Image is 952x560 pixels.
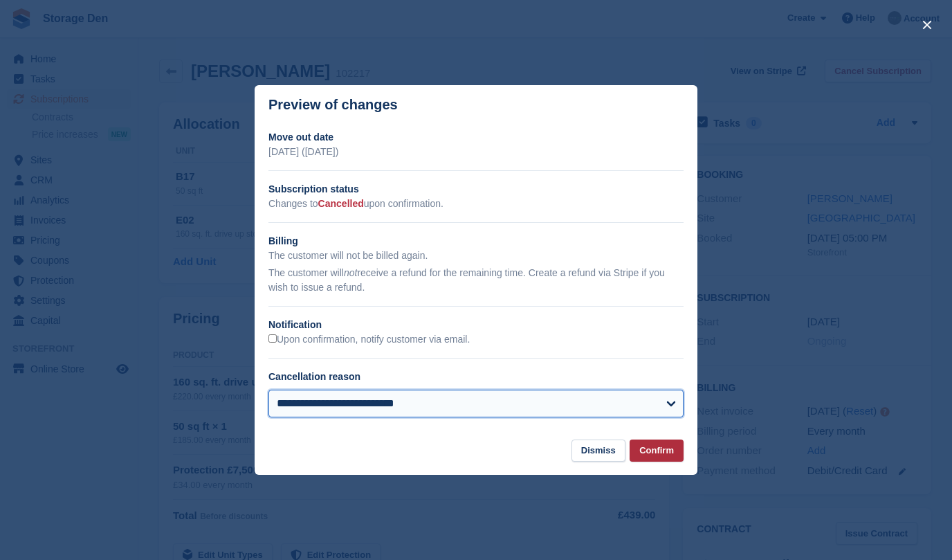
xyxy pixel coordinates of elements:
[268,266,684,295] p: The customer will receive a refund for the remaining time. Create a refund via Stripe if you wish...
[268,130,684,145] h2: Move out date
[630,440,684,462] button: Confirm
[268,182,684,197] h2: Subscription status
[571,440,625,462] button: Dismiss
[268,371,360,382] label: Cancellation reason
[916,14,938,36] button: close
[268,97,398,113] p: Preview of changes
[318,198,364,209] span: Cancelled
[268,318,684,332] h2: Notification
[344,267,357,278] em: not
[268,197,684,211] p: Changes to upon confirmation.
[268,334,470,346] label: Upon confirmation, notify customer via email.
[268,249,684,263] p: The customer will not be billed again.
[268,234,684,249] h2: Billing
[268,145,684,159] p: [DATE] ([DATE])
[268,334,277,343] input: Upon confirmation, notify customer via email.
